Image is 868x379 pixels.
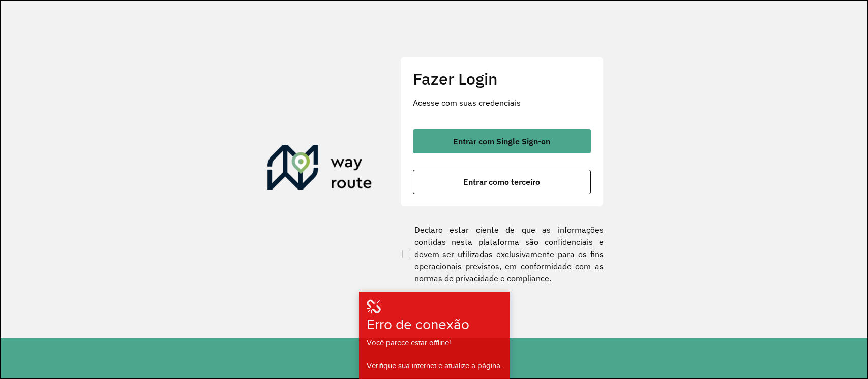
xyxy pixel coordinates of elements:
label: Declaro estar ciente de que as informações contidas nesta plataforma são confidenciais e devem se... [400,224,604,285]
button: button [413,129,591,153]
h2: Fazer Login [413,69,591,88]
p: Acesse com suas credenciais [413,97,591,109]
h3: Erro de conexão [367,316,477,333]
div: Você parece estar offline! Verifique sua internet e atualize a página. [361,337,508,372]
button: button [413,170,591,194]
span: Entrar com Single Sign-on [453,137,550,145]
img: Roteirizador AmbevTech [267,145,372,194]
span: Entrar como terceiro [463,178,540,186]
